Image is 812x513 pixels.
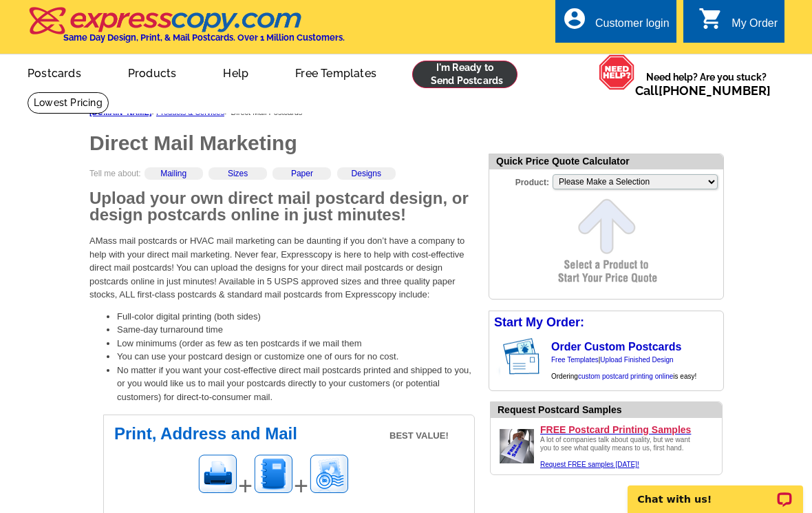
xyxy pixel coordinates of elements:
li: Same-day turnaround time [117,323,475,337]
a: Mailing [160,169,186,178]
h2: Upload your own direct mail postcard design, or design postcards online in just minutes! [89,190,475,223]
img: help [599,54,635,90]
a: FREE Postcard Printing Samples [540,423,716,436]
a: Postcards [6,56,103,88]
i: account_circle [562,6,587,31]
a: Free Templates [273,56,398,88]
a: Order Custom Postcards [551,341,681,353]
div: + + [197,453,464,505]
img: Upload a design ready to be printed [496,426,537,467]
a: Same Day Design, Print, & Mail Postcards. Over 1 Million Customers. [28,17,345,43]
i: shopping_cart [698,6,723,31]
div: My Order [731,17,778,36]
a: Paper [291,169,313,178]
a: Request FREE samples [DATE]! [540,461,639,468]
img: Printing image for postcards [197,453,238,494]
span: | Ordering is easy! [551,356,696,380]
span: BEST VALUE! [389,429,449,443]
h4: Same Day Design, Print, & Mail Postcards. Over 1 Million Customers. [63,32,345,43]
div: Customer login [595,17,670,36]
li: You can use your postcard design or customize one of ours for no cost. [117,350,475,364]
img: Mailing image for postcards [308,453,350,494]
li: No matter if you want your cost-effective direct mail postcards printed and shipped to you, or yo... [117,364,475,404]
a: Designs [352,169,381,178]
a: Free Templates [551,356,599,364]
img: background image for postcard [489,334,500,379]
a: custom postcard printing online [578,373,673,380]
a: Sizes [228,169,248,178]
div: Tell me about: [89,167,475,190]
p: AMass mail postcards or HVAC mail marketing can be daunting if you don’t have a company to help w... [89,234,475,302]
li: Full-color digital printing (both sides) [117,310,475,324]
a: Help [201,56,270,88]
a: Upload Finished Design [600,356,673,364]
div: Request Postcard Samples [498,403,722,417]
img: Addressing image for postcards [253,453,294,494]
span: Need help? Are you stuck? [635,70,778,98]
li: Low minimums (order as few as ten postcards if we mail them [117,337,475,350]
a: shopping_cart My Order [698,15,778,32]
img: post card showing stamp and address area [500,334,549,379]
div: Start My Order: [489,311,723,334]
a: Products [106,56,199,88]
div: Quick Price Quote Calculator [489,154,723,169]
div: A lot of companies talk about quality, but we want you to see what quality means to us, first hand. [540,436,698,469]
h1: Direct Mail Marketing [89,133,475,154]
h2: Print, Address and Mail [114,426,464,442]
a: [PHONE_NUMBER] [659,83,771,98]
a: account_circle Customer login [562,15,670,32]
span: Call [635,83,771,98]
label: Product: [489,173,551,189]
iframe: LiveChat chat widget [619,470,812,513]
